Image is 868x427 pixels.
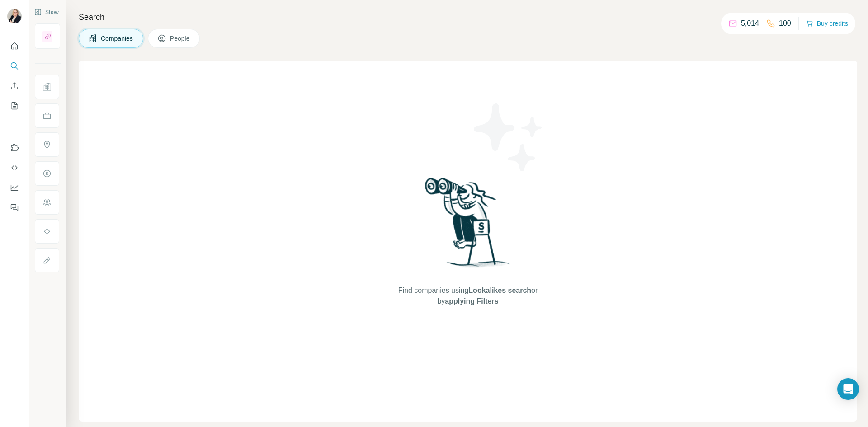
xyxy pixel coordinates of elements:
[7,38,22,54] button: Quick start
[7,98,22,114] button: My lists
[7,78,22,94] button: Enrich CSV
[837,378,859,400] div: Open Intercom Messenger
[396,285,540,307] span: Find companies using or by
[7,179,22,196] button: Dashboard
[7,140,22,156] button: Use Surfe on LinkedIn
[7,199,22,216] button: Feedback
[7,160,22,176] button: Use Surfe API
[28,5,65,19] button: Show
[7,58,22,74] button: Search
[421,175,515,276] img: Surfe Illustration - Woman searching with binoculars
[468,286,531,294] span: Lookalikes search
[741,18,759,29] p: 5,014
[101,34,134,43] span: Companies
[468,97,549,178] img: Surfe Illustration - Stars
[806,17,848,30] button: Buy credits
[79,11,857,23] h4: Search
[779,18,791,29] p: 100
[445,297,498,305] span: applying Filters
[7,9,22,23] img: Avatar
[170,34,191,43] span: People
